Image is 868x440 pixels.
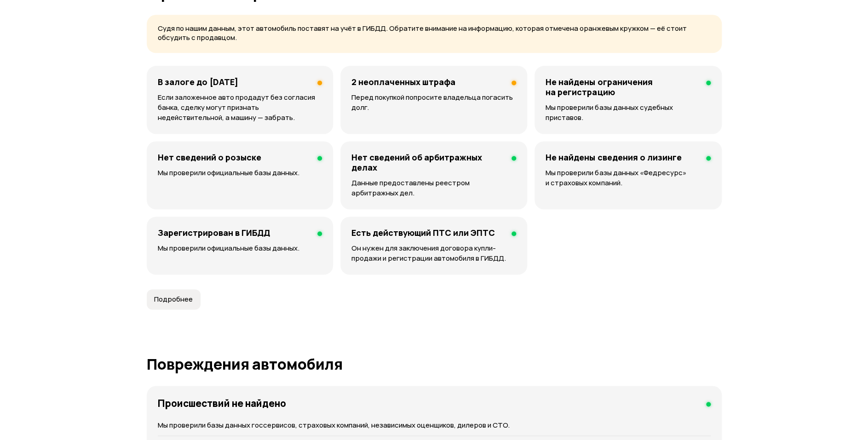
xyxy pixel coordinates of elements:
[351,92,516,113] p: Перед покупкой попросите владельца погасить долг.
[351,77,455,87] h4: 2 неоплаченных штрафа
[158,420,711,430] p: Мы проверили базы данных госсервисов, страховых компаний, независимых оценщиков, дилеров и СТО.
[158,397,286,409] h4: Происшествий не найдено
[147,289,201,309] button: Подробнее
[158,228,270,238] h4: Зарегистрирован в ГИБДД
[351,178,516,198] p: Данные предоставлены реестром арбитражных дел.
[351,243,516,263] p: Он нужен для заключения договора купли-продажи и регистрации автомобиля в ГИБДД.
[351,152,504,172] h4: Нет сведений об арбитражных делах
[158,243,322,253] p: Мы проверили официальные базы данных.
[158,77,238,87] h4: В залоге до [DATE]
[158,92,322,123] p: Если заложенное авто продадут без согласия банка, сделку могут признать недействительной, а машин...
[546,152,681,162] h4: Не найдены сведения о лизинге
[546,168,710,188] p: Мы проверили базы данных «Федресурс» и страховых компаний.
[546,103,710,123] p: Мы проверили базы данных судебных приставов.
[147,355,722,372] h1: Повреждения автомобиля
[351,228,495,238] h4: Есть действующий ПТС или ЭПТС
[154,295,193,304] span: Подробнее
[158,168,322,178] p: Мы проверили официальные базы данных.
[158,152,261,162] h4: Нет сведений о розыске
[546,77,698,97] h4: Не найдены ограничения на регистрацию
[158,24,711,43] p: Судя по нашим данным, этот автомобиль поставят на учёт в ГИБДД. Обратите внимание на информацию, ...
